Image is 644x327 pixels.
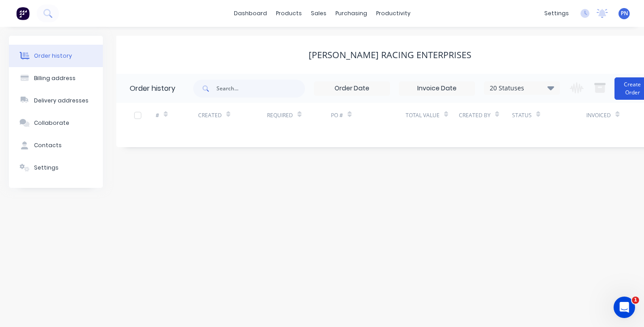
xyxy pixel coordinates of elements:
div: Created [198,103,267,127]
div: productivity [372,7,415,20]
div: settings [540,7,573,20]
div: Created [198,111,222,119]
div: Collaborate [34,119,69,127]
div: [PERSON_NAME] Racing Enterprises [309,50,471,60]
span: 1 [632,297,639,304]
div: Invoiced [586,103,629,127]
div: Status [512,103,587,127]
button: Delivery addresses [9,89,103,112]
div: # [156,103,198,127]
button: Billing address [9,67,103,89]
a: dashboard [229,7,271,20]
div: Created By [459,103,512,127]
input: Order Date [314,82,390,95]
button: Collaborate [9,112,103,134]
span: PN [621,9,628,17]
div: Billing address [34,74,76,82]
div: purchasing [331,7,372,20]
div: Settings [34,164,59,172]
div: Order history [34,52,72,60]
div: sales [306,7,331,20]
button: Settings [9,157,103,179]
img: Factory [16,7,30,20]
div: 20 Statuses [484,83,559,93]
div: Delivery addresses [34,97,89,105]
div: Status [512,111,532,119]
div: Invoiced [586,111,611,119]
div: PO # [331,103,406,127]
button: Contacts [9,134,103,157]
div: Total Value [406,103,459,127]
div: Required [267,103,331,127]
div: Contacts [34,141,62,149]
div: products [271,7,306,20]
input: Invoice Date [399,82,475,95]
div: PO # [331,111,343,119]
iframe: Intercom live chat [614,297,635,318]
div: Created By [459,111,491,119]
div: # [156,111,159,119]
div: Required [267,111,293,119]
div: Total Value [406,111,440,119]
input: Search... [216,80,305,98]
div: Order history [130,83,175,94]
button: Order history [9,45,103,67]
